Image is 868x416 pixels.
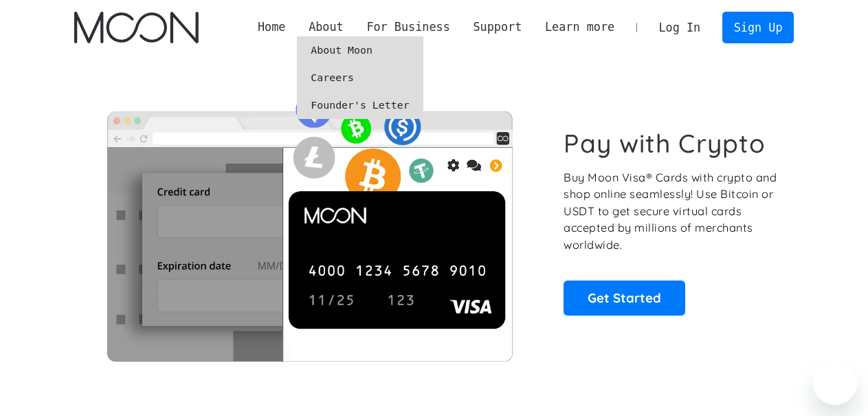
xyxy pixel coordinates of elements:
[533,19,626,36] div: Learn more
[473,19,522,36] div: Support
[74,12,199,43] img: Moon Logo
[246,19,297,36] a: Home
[297,36,423,119] nav: About
[355,19,462,36] div: For Business
[545,19,614,36] div: Learn more
[564,169,779,254] p: Buy Moon Visa® Cards with crypto and shop online seamlessly! Use Bitcoin or USDT to get secure vi...
[647,12,712,43] a: Log In
[297,19,355,36] div: About
[297,91,423,119] a: Founder's Letter
[74,82,545,361] img: Moon Cards let you spend your crypto anywhere Visa is accepted.
[309,19,344,36] div: About
[297,36,423,64] a: About Moon
[366,19,449,36] div: For Business
[297,64,423,91] a: Careers
[722,12,794,43] a: Sign Up
[74,12,199,43] a: home
[813,361,857,405] iframe: Button to launch messaging window
[564,281,685,315] a: Get Started
[462,19,533,36] div: Support
[564,128,766,159] h1: Pay with Crypto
